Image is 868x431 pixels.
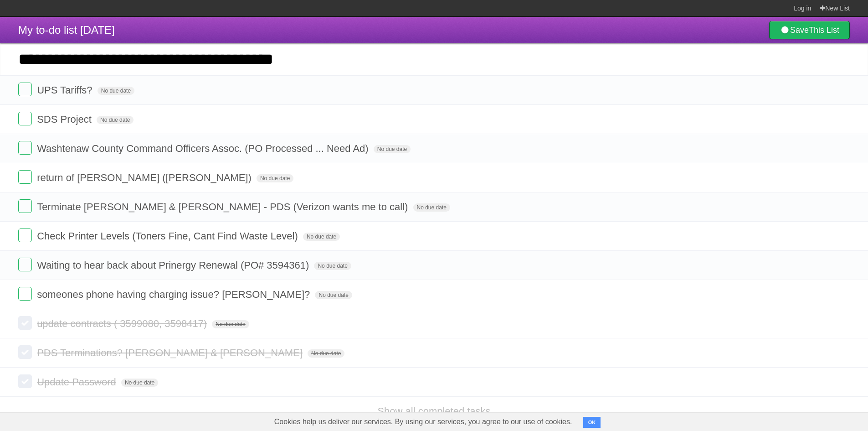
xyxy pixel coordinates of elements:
span: No due date [315,291,352,299]
span: update contracts ( 3599080, 3598417) [37,318,209,329]
span: No due date [257,174,293,182]
label: Done [18,374,32,388]
span: Update Password [37,376,118,388]
span: Washtenaw County Command Officers Assoc. (PO Processed ... Need Ad) [37,143,371,154]
label: Done [18,345,32,359]
span: Check Printer Levels (Toners Fine, Cant Find Waste Level) [37,230,300,242]
span: No due date [308,349,344,358]
span: No due date [374,145,411,153]
label: Done [18,287,32,301]
span: Waiting to hear back about Prinergy Renewal (PO# 3594361) [37,260,311,271]
label: Done [18,141,32,155]
label: Done [18,112,32,125]
span: My to-do list [DATE] [18,24,115,36]
span: No due date [314,262,351,270]
span: someones phone having charging issue? [PERSON_NAME]? [37,289,312,300]
span: Cookies help us deliver our services. By using our services, you agree to our use of cookies. [265,413,581,431]
label: Done [18,316,32,330]
span: No due date [98,87,134,95]
label: Done [18,83,32,96]
span: PDS Terminations? [PERSON_NAME] & [PERSON_NAME] [37,347,305,358]
span: return of [PERSON_NAME] ([PERSON_NAME]) [37,172,254,183]
span: UPS Tariffs? [37,84,94,96]
span: No due date [97,116,134,124]
span: No due date [212,320,249,328]
span: No due date [413,203,450,212]
label: Done [18,228,32,242]
span: No due date [303,233,340,241]
b: This List [809,26,839,35]
label: Done [18,199,32,213]
span: SDS Project [37,114,94,125]
span: Terminate [PERSON_NAME] & [PERSON_NAME] - PDS (Verizon wants me to call) [37,201,410,213]
button: OK [583,417,601,428]
label: Done [18,258,32,271]
span: No due date [121,379,158,387]
a: Show all completed tasks [377,405,490,417]
a: SaveThis List [769,21,850,39]
label: Done [18,170,32,184]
